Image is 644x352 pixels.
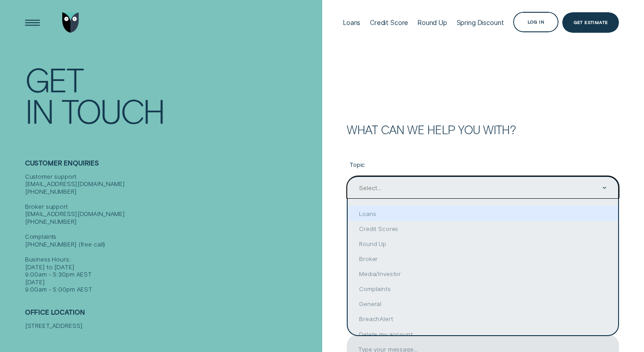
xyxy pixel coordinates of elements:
div: Broker [348,251,618,267]
div: Loans [348,206,618,221]
div: Media/Investor [348,267,618,282]
div: Spring Discount [457,19,504,26]
button: Open Menu [22,12,43,33]
div: Get [25,63,83,95]
div: Credit Score [370,19,408,26]
div: Customer support [EMAIL_ADDRESS][DOMAIN_NAME] [PHONE_NUMBER] Broker support [EMAIL_ADDRESS][DOMAI... [25,173,319,293]
div: Touch [61,95,164,126]
div: Round Up [348,236,618,251]
label: Topic [347,155,619,176]
div: Delete my account [348,327,618,342]
img: Wisr [62,12,79,33]
div: BreachAlert [348,312,618,327]
div: In [25,95,53,126]
h2: Office Location [25,308,319,322]
a: Get Estimate [562,12,619,33]
h2: Customer Enquiries [25,159,319,173]
div: Complaints [348,282,618,297]
button: Log in [513,12,558,32]
div: Credit Scores [348,221,618,236]
div: [STREET_ADDRESS] [25,322,319,330]
div: Round Up [418,19,447,26]
h1: Get In Touch [25,63,319,126]
div: Loans [343,19,360,26]
div: Select... [359,184,381,192]
h2: What can we help you with? [347,124,619,136]
div: General [348,297,618,312]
